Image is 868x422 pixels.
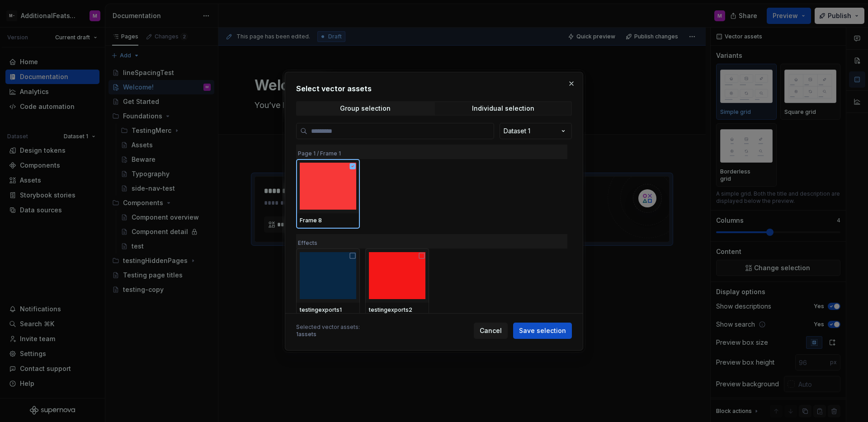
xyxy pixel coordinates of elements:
div: Effects [296,234,567,249]
button: Cancel [474,323,508,339]
span: Save selection [519,326,566,335]
div: Page 1 / Frame 1 [296,145,567,159]
div: testingexports1 [300,306,356,314]
div: testingexports2 [369,306,425,314]
button: Save selection [513,323,572,339]
div: Individual selection [472,105,534,112]
div: 1 assets [296,331,360,338]
div: Frame 8 [300,217,356,224]
h2: Select vector assets [296,83,572,94]
span: Cancel [480,326,502,335]
div: Selected vector assets : [296,324,360,331]
div: Group selection [340,105,391,112]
